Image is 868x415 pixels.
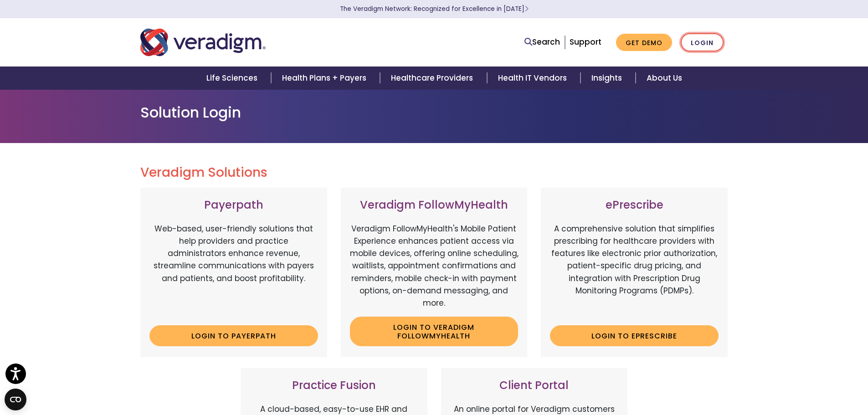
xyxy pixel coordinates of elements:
h3: Payerpath [149,199,318,212]
a: Search [524,36,560,48]
a: Life Sciences [195,67,271,90]
a: Insights [580,67,636,90]
a: Health Plans + Payers [271,67,380,90]
iframe: Drift Chat Widget [693,349,857,404]
a: Login to Veradigm FollowMyHealth [350,317,519,346]
h1: Solution Login [140,104,728,121]
h3: ePrescribe [550,199,719,212]
p: Veradigm FollowMyHealth's Mobile Patient Experience enhances patient access via mobile devices, o... [350,223,519,309]
img: Veradigm logo [140,27,266,57]
a: About Us [636,67,693,90]
a: The Veradigm Network: Recognized for Excellence in [DATE]Learn More [340,5,529,13]
p: A comprehensive solution that simplifies prescribing for healthcare providers with features like ... [550,223,719,318]
a: Login to Payerpath [149,325,318,346]
p: Web-based, user-friendly solutions that help providers and practice administrators enhance revenu... [149,223,318,318]
h3: Client Portal [450,379,619,392]
h2: Veradigm Solutions [140,165,728,180]
span: Learn More [524,5,529,13]
a: Login [681,33,724,52]
a: Login to ePrescribe [550,325,719,346]
a: Health IT Vendors [487,67,580,90]
h3: Veradigm FollowMyHealth [350,199,519,212]
a: Healthcare Providers [380,67,487,90]
a: Get Demo [616,34,672,51]
a: Support [570,36,601,47]
h3: Practice Fusion [250,379,418,392]
button: Open CMP widget [5,389,26,410]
